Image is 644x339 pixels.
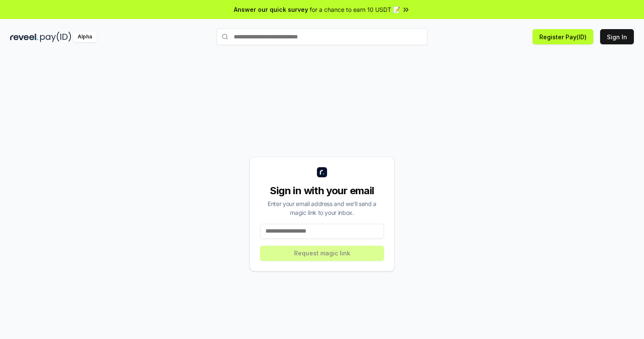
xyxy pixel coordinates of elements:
div: Sign in with your email [260,184,384,198]
button: Register Pay(ID) [533,29,593,44]
img: pay_id [40,32,71,42]
div: Alpha [73,32,97,42]
div: Enter your email address and we’ll send a magic link to your inbox. [260,199,384,217]
img: logo_small [317,167,327,177]
button: Sign In [600,29,634,44]
span: for a chance to earn 10 USDT 📝 [310,5,400,14]
img: reveel_dark [10,32,38,42]
span: Answer our quick survey [234,5,308,14]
